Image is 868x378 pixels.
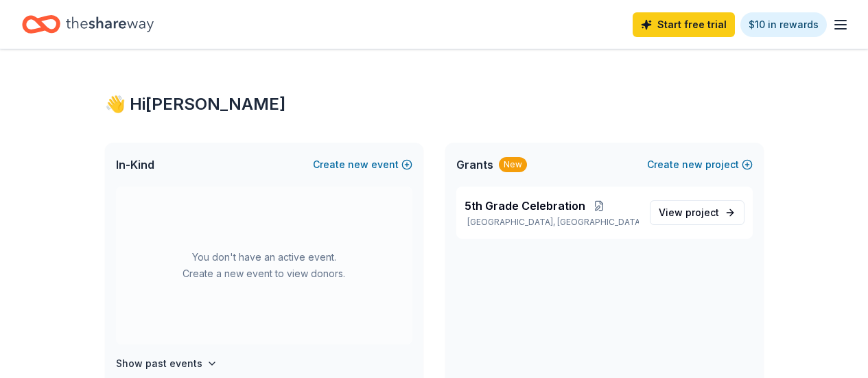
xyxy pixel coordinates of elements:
[659,204,719,221] span: View
[682,156,703,173] span: new
[116,355,218,372] button: Show past events
[456,156,493,173] span: Grants
[116,156,154,173] span: In-Kind
[313,156,412,173] button: Createnewevent
[116,187,412,344] div: You don't have an active event. Create a new event to view donors.
[465,217,639,228] p: [GEOGRAPHIC_DATA], [GEOGRAPHIC_DATA]
[348,156,368,173] span: new
[685,206,719,218] span: project
[105,93,764,115] div: 👋 Hi [PERSON_NAME]
[633,12,735,37] a: Start free trial
[116,355,202,372] h4: Show past events
[647,156,753,173] button: Createnewproject
[650,200,744,225] a: View project
[22,8,154,40] a: Home
[465,198,585,214] span: 5th Grade Celebration
[740,12,827,37] a: $10 in rewards
[499,157,527,172] div: New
